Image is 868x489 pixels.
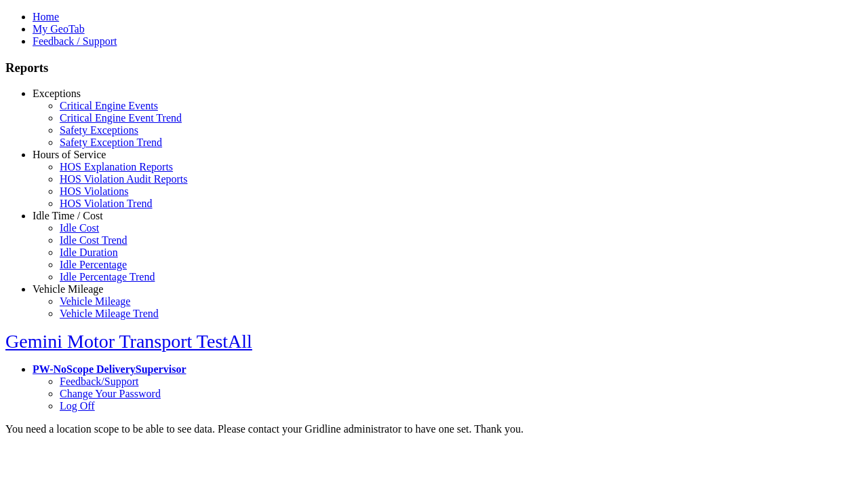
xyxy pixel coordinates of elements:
a: HOS Violation Audit Reports [60,173,188,185]
a: Critical Engine Event Trend [60,112,182,124]
a: Home [33,11,59,22]
a: My GeoTab [33,23,85,35]
div: You need a location scope to be able to see data. Please contact your Gridline administrator to h... [5,423,863,435]
a: Hours of Service [33,149,106,160]
a: HOS Explanation Reports [60,161,173,173]
a: Safety Exceptions [60,124,138,136]
a: Safety Exception Trend [60,137,162,148]
a: Exceptions [33,88,81,99]
a: Idle Percentage [60,259,127,270]
a: PW-NoScope DeliverySupervisor [33,363,186,375]
a: Idle Duration [60,247,118,258]
a: Idle Cost Trend [60,234,127,246]
a: Idle Time / Cost [33,210,103,221]
a: Feedback/Support [60,376,138,387]
a: Gemini Motor Transport TestAll [5,331,252,352]
a: HOS Violations [60,185,128,197]
a: Vehicle Mileage Trend [60,308,159,319]
a: Feedback / Support [33,35,117,47]
a: Critical Engine Events [60,100,158,111]
a: Vehicle Mileage [33,283,103,295]
a: Idle Percentage Trend [60,271,155,283]
h3: Reports [5,60,863,75]
a: Log Off [60,400,95,412]
a: Vehicle Mileage [60,295,130,307]
a: Idle Cost [60,222,99,234]
a: HOS Violation Trend [60,198,153,209]
a: Change Your Password [60,388,161,399]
